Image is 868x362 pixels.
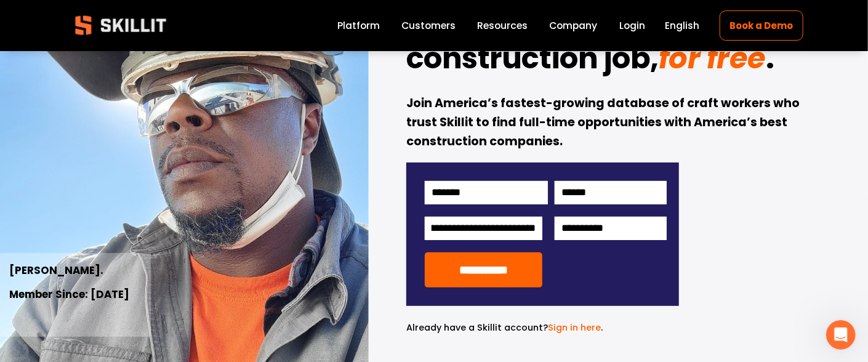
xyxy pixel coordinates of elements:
iframe: Intercom live chat [826,320,856,350]
span: Resources [477,18,528,33]
span: English [665,18,699,33]
strong: Member Since: [DATE] [9,287,129,302]
div: language picker [665,17,699,34]
strong: construction job, [406,38,659,79]
span: Already have a Skillit account? [406,321,548,334]
a: Book a Demo [720,10,803,41]
em: for free [659,38,766,79]
a: Login [619,17,645,34]
a: Platform [337,17,380,34]
p: . [406,321,679,335]
strong: [PERSON_NAME]. [9,263,103,278]
em: your dream [470,1,647,42]
img: Skillit [65,7,177,44]
strong: Find [406,1,470,42]
a: Company [550,17,598,34]
strong: . [766,38,774,79]
strong: Join America’s fastest-growing database of craft workers who trust Skillit to find full-time oppo... [406,95,802,149]
a: Sign in here [548,321,601,334]
a: Customers [401,17,456,34]
a: folder dropdown [477,17,528,34]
